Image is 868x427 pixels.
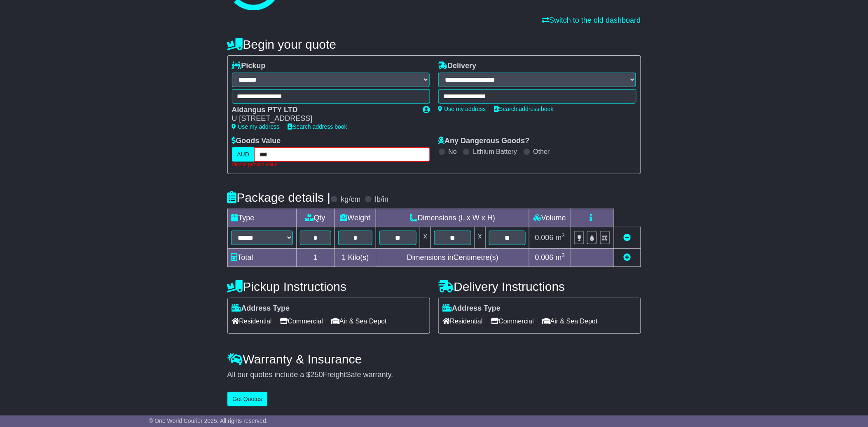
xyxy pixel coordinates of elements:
[438,137,530,146] label: Any Dangerous Goods?
[280,315,323,328] span: Commercial
[494,106,554,112] a: Search address book
[227,370,641,380] div: All our quotes include a $ FreightSafe warranty.
[227,280,430,293] h4: Pickup Instructions
[232,304,290,313] label: Address Type
[443,315,483,328] span: Residential
[562,232,565,238] sup: 3
[232,123,280,130] a: Use my address
[227,248,296,267] td: Total
[491,315,534,328] span: Commercial
[535,234,554,242] span: 0.006
[420,227,431,248] td: x
[562,252,565,258] sup: 3
[232,147,255,162] label: AUD
[288,123,347,130] a: Search address book
[376,209,529,227] td: Dimensions (L x W x H)
[375,195,388,204] label: lb/in
[227,191,331,204] h4: Package details |
[473,148,517,156] label: Lithium Battery
[232,61,266,71] label: Pickup
[232,106,415,115] div: Aidangus PTY LTD
[624,253,631,262] a: Add new item
[443,304,501,313] label: Address Type
[376,248,529,267] td: Dimensions in Centimetre(s)
[438,280,641,293] h4: Delivery Instructions
[227,38,641,51] h4: Begin your quote
[529,209,571,227] td: Volume
[533,148,550,156] label: Other
[475,227,485,248] td: x
[342,253,346,262] span: 1
[556,253,565,262] span: m
[232,315,272,328] span: Residential
[438,106,486,112] a: Use my address
[227,352,641,366] h4: Warranty & Insurance
[331,315,387,328] span: Air & Sea Depot
[149,418,268,424] span: © One World Courier 2025. All rights reserved.
[227,209,296,227] td: Type
[296,209,335,227] td: Qty
[341,195,360,204] label: kg/cm
[438,61,477,71] label: Delivery
[449,148,457,156] label: No
[232,114,415,123] div: U [STREET_ADDRESS]
[624,234,631,242] a: Remove this item
[542,315,598,328] span: Air & Sea Depot
[232,137,281,146] label: Goods Value
[296,248,335,267] td: 1
[542,16,641,24] a: Switch to the old dashboard
[232,162,430,167] div: Please provide value
[227,392,268,406] button: Get Quotes
[335,248,376,267] td: Kilo(s)
[556,234,565,242] span: m
[311,370,323,379] span: 250
[335,209,376,227] td: Weight
[535,253,554,262] span: 0.006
